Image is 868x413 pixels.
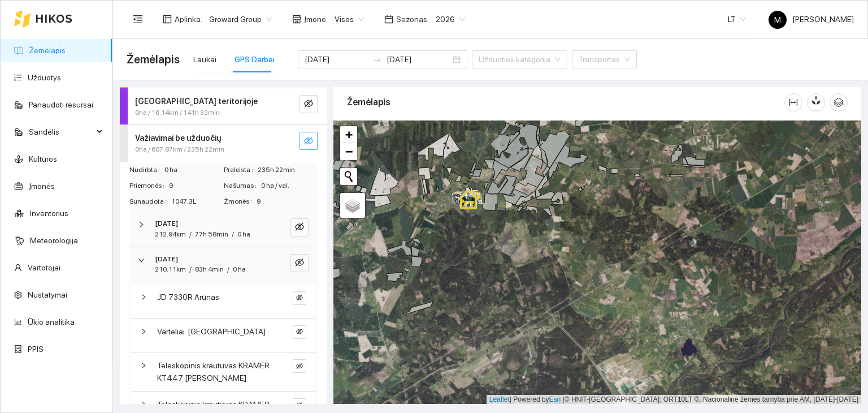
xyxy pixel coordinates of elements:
[373,55,382,64] span: swap-right
[295,222,304,233] span: eye-invisible
[28,73,61,82] a: Užduotys
[133,14,143,24] span: menu-fold
[235,53,275,66] div: GPS Darbai
[155,230,186,238] span: 212.94km
[171,196,223,207] span: 1047.3L
[728,11,746,28] span: LT
[29,154,57,164] a: Kultūros
[29,121,93,143] span: Sandėlis
[224,165,258,175] span: Praleista
[347,86,784,118] div: Žemėlapis
[129,212,318,247] div: [DATE]212.94km/77h 58min/0 haeye-invisible
[300,132,318,150] button: eye-invisible
[155,220,178,227] strong: [DATE]
[28,317,75,326] a: Ūkio analitika
[135,97,258,106] strong: [GEOGRAPHIC_DATA] teritorijoje
[232,230,234,238] span: /
[340,193,365,218] a: Layers
[769,15,854,24] span: [PERSON_NAME]
[233,265,246,273] span: 0 ha
[120,125,327,162] div: Važiavimai be užduočių0ha / 607.87km / 235h 22mineye-invisible
[293,291,306,305] button: eye-invisible
[155,265,186,273] span: 210.11km
[774,11,781,29] span: M
[305,53,368,66] input: Pradžios data
[261,180,317,191] span: 0 ha / val.
[30,209,68,218] a: Inventorius
[135,107,220,118] span: 0ha / 16.14km / 141h 32min
[304,136,313,147] span: eye-invisible
[131,352,315,391] div: Teleskopinis krautuvas KRAMER KT447 [PERSON_NAME]eye-invisible
[224,180,261,191] span: Našumas
[29,182,55,191] a: Įmonės
[131,284,315,317] div: JD 7330R Arūnaseye-invisible
[169,180,223,191] span: 9
[127,8,149,31] button: menu-fold
[28,290,67,299] a: Nustatymai
[293,325,306,339] button: eye-invisible
[237,230,250,238] span: 0 ha
[189,230,192,238] span: /
[138,221,145,228] span: right
[785,98,802,107] span: column-width
[290,254,309,272] button: eye-invisible
[373,55,382,64] span: to
[29,46,66,55] a: Žemėlapis
[257,196,317,207] span: 9
[296,328,303,336] span: eye-invisible
[28,263,60,272] a: Vartotojai
[489,395,510,403] a: Leaflet
[28,345,44,354] a: PPIS
[549,395,561,403] a: Esri
[157,359,271,384] span: Teleskopinis krautuvas KRAMER KT447 [PERSON_NAME]
[135,144,224,155] span: 0ha / 607.87km / 235h 22min
[129,180,169,191] span: Priemonės
[296,294,303,302] span: eye-invisible
[436,11,465,28] span: 2026
[129,196,171,207] span: Sunaudota
[163,15,172,24] span: layout
[487,395,861,405] div: | Powered by © HNIT-[GEOGRAPHIC_DATA]; ORT10LT ©, Nacionalinė žemės tarnyba prie AM, [DATE]-[DATE]
[157,325,266,338] span: Varteliai. [GEOGRAPHIC_DATA]
[387,53,450,66] input: Pabaigos data
[296,402,303,410] span: eye-invisible
[227,265,229,273] span: /
[396,13,429,25] span: Sezonas :
[784,93,802,111] button: column-width
[135,134,221,143] strong: Važiavimai be užduočių
[140,294,147,300] span: right
[30,236,78,245] a: Meteorologija
[295,258,304,269] span: eye-invisible
[345,144,353,158] span: −
[296,363,303,371] span: eye-invisible
[340,143,357,160] a: Zoom out
[384,15,393,24] span: calendar
[563,395,565,403] span: |
[224,196,257,207] span: Žmonės
[209,11,272,28] span: Groward Group
[140,401,147,408] span: right
[157,291,219,303] span: JD 7330R Arūnas
[195,265,224,273] span: 83h 4min
[335,11,364,28] span: Visos
[129,165,164,175] span: Nudirbta
[304,13,328,25] span: Įmonė :
[120,88,327,125] div: [GEOGRAPHIC_DATA] teritorijoje0ha / 16.14km / 141h 32mineye-invisible
[29,100,93,109] a: Panaudoti resursai
[304,99,313,110] span: eye-invisible
[293,359,306,373] button: eye-invisible
[340,126,357,143] a: Zoom in
[127,50,180,68] span: Žemėlapis
[195,230,228,238] span: 77h 58min
[345,127,353,141] span: +
[292,15,301,24] span: shop
[193,53,216,66] div: Laukai
[155,255,178,263] strong: [DATE]
[129,247,318,282] div: [DATE]210.11km/83h 4min/0 haeye-invisible
[175,13,202,25] span: Aplinka :
[290,218,309,236] button: eye-invisible
[138,257,145,264] span: right
[164,165,223,175] span: 0 ha
[131,319,315,352] div: Varteliai. [GEOGRAPHIC_DATA]eye-invisible
[293,398,306,412] button: eye-invisible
